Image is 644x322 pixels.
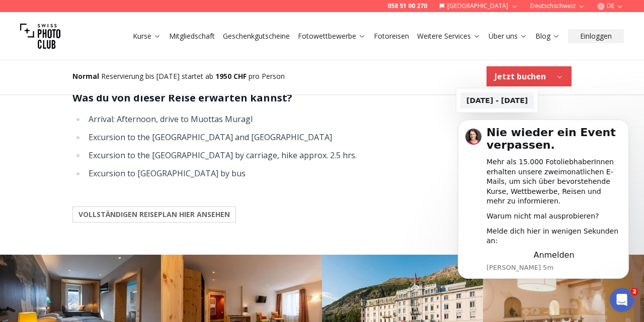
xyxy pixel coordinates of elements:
[630,288,638,296] span: 2
[86,130,572,144] li: Excursion to the [GEOGRAPHIC_DATA] and [GEOGRAPHIC_DATA]
[485,29,531,43] button: Über uns
[249,71,285,81] span: pro Person
[495,70,546,82] b: Jetzt buchen
[78,209,230,220] b: VOLLSTÄNDIGEN REISEPLAN HIER ANSEHEN
[86,148,572,162] li: Excursion to the [GEOGRAPHIC_DATA] by carriage, hike approx. 2.5 hrs.
[20,16,60,56] img: Swiss photo club
[535,31,560,41] a: Blog
[86,112,572,126] li: Arrival: Afternoon, drive to Muottas Muragl
[489,31,527,41] a: Über uns
[443,114,644,295] iframe: Intercom notifications Nachricht
[72,71,99,81] b: Normal
[72,90,572,106] h3: Was du von dieser Reise erwarten kannst?
[86,166,572,180] li: Excursion to [GEOGRAPHIC_DATA] by bus
[294,29,370,43] button: Fotowettbewerbe
[374,31,409,41] a: Fotoreisen
[370,29,413,43] button: Fotoreisen
[413,29,485,43] button: Weitere Services
[417,31,480,41] a: Weitere Services
[466,95,528,105] b: [DATE] - [DATE]
[487,66,572,86] button: Jetzt buchen
[298,31,366,41] a: Fotowettbewerbe
[219,29,294,43] button: Geschenkgutscheine
[215,71,247,81] b: 1950 CHF
[387,2,427,10] a: 058 51 00 270
[531,29,564,43] button: Blog
[72,206,236,223] button: VOLLSTÄNDIGEN REISEPLAN HIER ANSEHEN
[101,71,213,81] span: Reservierung bis [DATE] startet ab
[456,88,538,113] div: Jetzt buchen
[133,31,161,41] a: Kurse
[568,29,624,43] button: Einloggen
[129,29,165,43] button: Kurse
[610,288,634,312] iframe: Intercom live chat
[165,29,219,43] button: Mitgliedschaft
[169,31,215,41] a: Mitgliedschaft
[223,31,290,41] a: Geschenkgutscheine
